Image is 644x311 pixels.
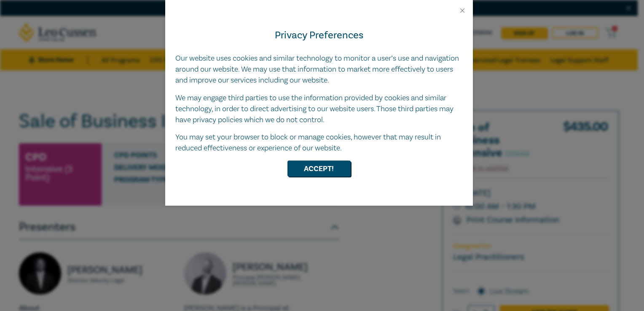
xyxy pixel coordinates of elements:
[175,93,463,126] p: We may engage third parties to use the information provided by cookies and similar technology, in...
[175,53,463,86] p: Our website uses cookies and similar technology to monitor a user’s use and navigation around our...
[287,161,351,177] button: Accept!
[175,132,463,154] p: You may set your browser to block or manage cookies, however that may result in reduced effective...
[459,7,466,14] button: Close
[175,28,463,43] h4: Privacy Preferences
